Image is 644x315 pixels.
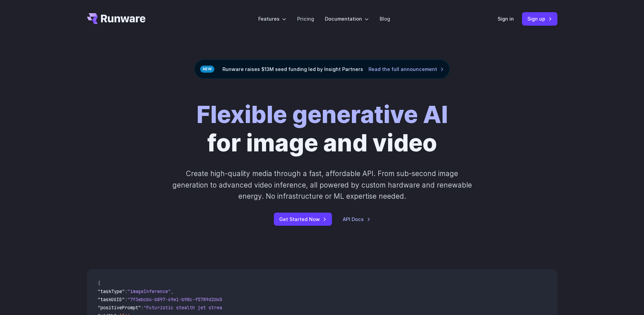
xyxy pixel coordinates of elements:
span: "positivePrompt" [98,305,141,311]
a: Pricing [297,15,314,23]
a: Sign up [522,12,557,25]
a: API Docs [343,215,371,223]
label: Features [258,15,286,23]
span: "taskUUID" [98,296,125,302]
span: "Futuristic stealth jet streaking through a neon-lit cityscape with glowing purple exhaust" [144,305,390,311]
a: Get Started Now [274,213,332,226]
span: "taskType" [98,288,125,294]
span: { [98,280,100,286]
label: Documentation [325,15,369,23]
span: : [141,305,144,311]
div: Runware raises $13M seed funding led by Insight Partners [194,59,450,79]
a: Read the full announcement [368,65,444,73]
span: "imageInference" [127,288,171,294]
a: Blog [380,15,390,23]
p: Create high-quality media through a fast, affordable API. From sub-second image generation to adv... [171,168,473,202]
span: : [125,288,127,294]
strong: Flexible generative AI [196,100,448,129]
h1: for image and video [196,100,448,157]
a: Go to / [87,13,146,24]
a: Sign in [498,15,514,23]
span: "7f3ebcb6-b897-49e1-b98c-f5789d2d40d7" [127,296,230,302]
span: : [125,296,127,302]
span: , [171,288,173,294]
